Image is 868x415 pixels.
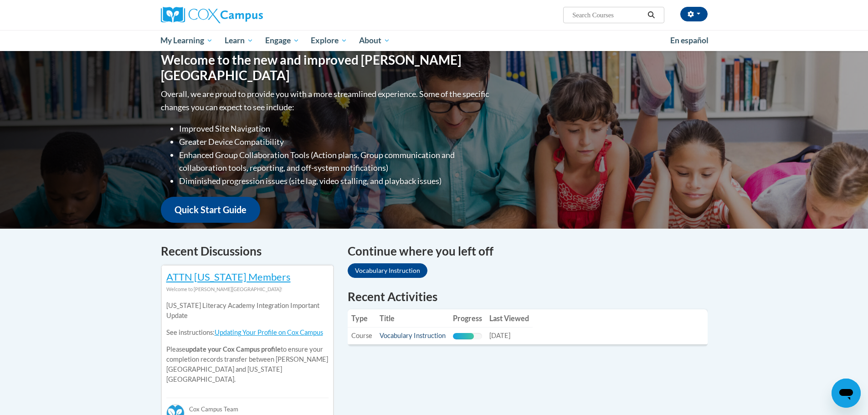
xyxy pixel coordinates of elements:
[680,7,708,21] button: Account Settings
[215,328,323,336] a: Updating Your Profile on Cox Campus
[305,30,353,51] a: Explore
[311,35,347,46] span: Explore
[179,149,491,175] li: Enhanced Group Collaboration Tools (Action plans, Group communication and collaboration tools, re...
[166,294,329,391] div: Please to ensure your completion records transfer between [PERSON_NAME][GEOGRAPHIC_DATA] and [US_...
[486,309,533,328] th: Last Viewed
[155,30,219,51] a: My Learning
[161,242,334,260] h4: Recent Discussions
[219,30,259,51] a: Learn
[160,35,213,46] span: My Learning
[644,10,658,20] button: Search
[161,7,334,23] a: Cox Campus
[348,242,708,260] h4: Continue where you left off
[166,328,329,338] p: See instructions:
[670,36,709,45] span: En español
[832,379,861,408] iframe: Button to launch messaging window
[161,87,491,114] p: Overall, we are proud to provide you with a more streamlined experience. Some of the specific cha...
[348,309,376,328] th: Type
[161,197,260,223] a: Quick Start Guide
[166,284,329,294] div: Welcome to [PERSON_NAME][GEOGRAPHIC_DATA]!
[380,332,446,339] a: Vocabulary Instruction
[179,122,491,135] li: Improved Site Navigation
[179,135,491,149] li: Greater Device Compatibility
[225,35,253,46] span: Learn
[376,309,449,328] th: Title
[259,30,305,51] a: Engage
[359,35,390,46] span: About
[166,398,329,414] div: Cox Campus Team
[571,10,644,20] input: Search Courses
[353,30,396,51] a: About
[348,288,708,305] h1: Recent Activities
[265,35,299,46] span: Engage
[166,301,329,321] p: [US_STATE] Literacy Academy Integration Important Update
[449,309,486,328] th: Progress
[161,7,263,23] img: Cox Campus
[489,332,510,339] span: [DATE]
[179,174,491,188] li: Diminished progression issues (site lag, video stalling, and playback issues)
[185,345,281,353] b: update your Cox Campus profile
[161,52,491,83] h1: Welcome to the new and improved [PERSON_NAME][GEOGRAPHIC_DATA]
[453,333,474,339] div: Progress, %
[664,31,714,50] a: En español
[147,30,721,51] div: Main menu
[348,263,427,278] a: Vocabulary Instruction
[166,271,291,283] a: ATTN [US_STATE] Members
[351,332,372,339] span: Course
